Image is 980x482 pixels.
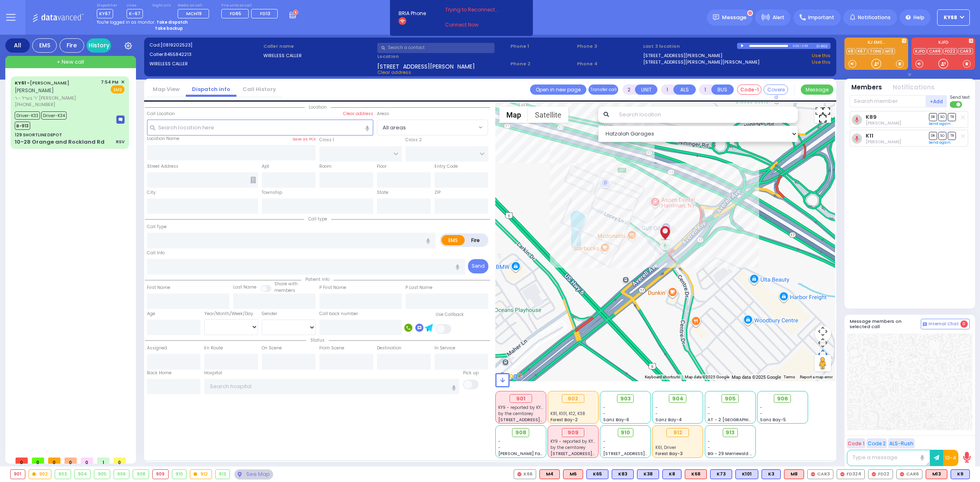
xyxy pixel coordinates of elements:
span: DR [929,132,937,140]
img: message.svg [713,14,719,20]
a: K89 [866,114,877,120]
span: - [760,411,762,417]
span: Joel Witriol [866,120,901,126]
label: En Route [204,345,223,351]
label: Street Address [147,163,178,170]
span: 0 [81,458,93,464]
span: 913 [726,429,735,437]
span: BG - 29 Merriewold S. [708,451,753,457]
a: Use this [812,52,831,59]
img: red-radio-icon.svg [900,472,904,476]
span: 906 [777,395,788,403]
a: Map View [147,85,186,93]
small: Share with [274,281,298,287]
span: 0 [960,320,968,328]
div: K9 [951,469,970,479]
button: Covered [764,84,788,95]
button: Message [801,84,833,95]
span: Important [808,14,834,21]
span: Clear address [377,69,411,76]
input: Search location [614,107,798,123]
label: Clear address [343,111,373,117]
div: BLS [710,469,732,479]
label: Hospital [204,370,222,376]
button: Drag Pegman onto the map to open Street View [815,355,831,371]
label: Destination [377,345,401,351]
div: M8 [784,469,804,479]
div: K38 [637,469,659,479]
span: Sanz Bay-5 [760,417,786,423]
div: M4 [539,469,560,479]
div: CAR3 [807,469,833,479]
a: Send again [929,121,951,126]
span: EMS [111,85,125,93]
button: BUS [711,84,734,95]
button: Toggle fullscreen view [815,107,831,123]
span: 905 [725,395,736,403]
div: EMS [32,38,57,53]
div: 129 SHORTLINE DEPOT [15,132,62,138]
label: Cad: [149,42,261,49]
div: FD324 [837,469,865,479]
span: TR [948,132,956,140]
div: ALS [685,469,707,479]
span: [STREET_ADDRESS][PERSON_NAME] [550,451,628,457]
h5: Message members on selected call [850,319,921,329]
span: - [498,444,501,451]
div: Year/Month/Week/Day [204,311,258,317]
label: On Scene [262,345,282,351]
span: Patient info [301,276,334,282]
label: EMS [441,235,465,245]
div: 902 [29,470,51,479]
span: Phone 3 [577,43,641,50]
span: - [603,411,606,417]
span: [STREET_ADDRESS][PERSON_NAME] [498,417,575,423]
img: red-radio-icon.svg [811,472,815,476]
span: 0 [65,458,77,464]
div: K3 [762,469,781,479]
div: 912 [666,428,689,437]
span: - [498,438,501,444]
label: P Last Name [405,284,432,291]
span: [STREET_ADDRESS][PERSON_NAME] [603,451,680,457]
a: Use this [812,59,831,66]
span: Driver-K33 [15,111,40,120]
label: Call Type [147,224,167,230]
span: - [708,404,710,411]
span: Location [305,104,331,110]
label: KJ EMS... [844,40,908,46]
span: Sanz Bay-6 [603,417,629,423]
div: M6 [563,469,583,479]
a: TONE [868,48,883,54]
span: Shlome Tyrnauer [866,139,901,145]
div: K73 [710,469,732,479]
span: KY61 - [15,80,30,86]
span: by the cemtarey [498,411,533,417]
label: Room [319,163,332,170]
span: 904 [672,395,684,403]
span: You're logged in as monitor. [97,19,155,25]
span: K61, Driver [655,444,676,451]
strong: Take backup [155,25,183,31]
span: K-67 [127,9,143,18]
div: CAR6 [896,469,922,479]
span: All areas [377,120,488,135]
label: First Name [147,284,170,291]
img: Logo [32,12,87,22]
label: P First Name [319,284,346,291]
div: 912 [190,470,212,479]
button: ALS [673,84,696,95]
span: by the cemtarey [550,444,586,451]
img: red-radio-icon.svg [872,472,876,476]
span: SO [938,113,947,121]
span: B-913 [15,122,30,130]
button: Code 1 [847,438,865,449]
div: K68 [685,469,707,479]
img: message-box.svg [116,116,125,124]
div: All [5,38,30,53]
div: 901 [510,394,532,403]
strong: Take dispatch [156,19,188,25]
span: - [603,444,606,451]
div: ALS [539,469,560,479]
label: Location [377,53,508,60]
